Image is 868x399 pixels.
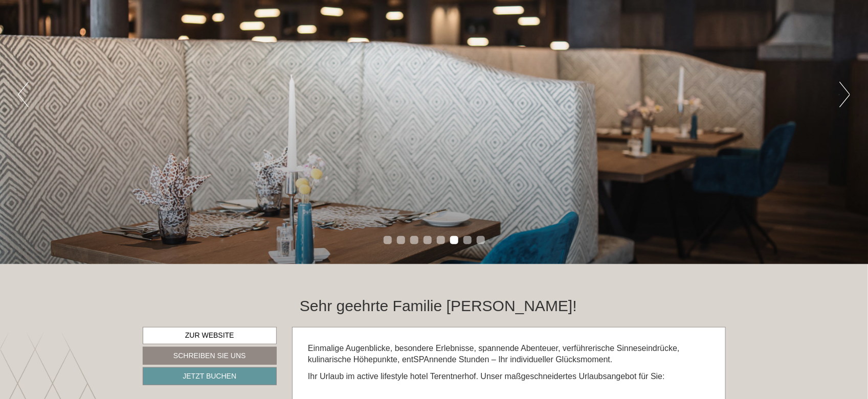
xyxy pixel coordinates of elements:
h1: Sehr geehrte Familie [PERSON_NAME]! [300,297,577,314]
p: Einmalige Augenblicke, besondere Erlebnisse, spannende Abenteuer, verführerische Sinneseindrücke,... [308,343,710,366]
a: Jetzt buchen [143,367,277,385]
a: Schreiben Sie uns [143,347,277,365]
p: Ihr Urlaub im active lifestyle hotel Terentnerhof. Unser maßgeschneidertes Urlaubsangebot für Sie: [308,371,710,383]
button: Next [839,82,850,107]
button: Previous [18,82,29,107]
a: Zur Website [143,327,277,344]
